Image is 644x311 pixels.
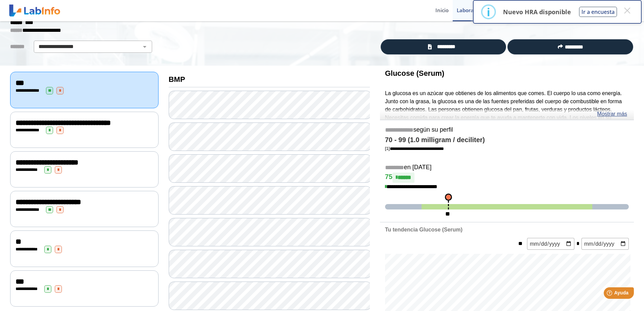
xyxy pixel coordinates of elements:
[584,285,637,304] iframe: Help widget launcher
[581,238,629,250] input: mm/dd/yyyy
[385,136,629,144] h4: 70 - 99 (1.0 milligram / deciliter)
[597,110,627,118] a: Mostrar más
[385,227,462,232] b: Tu tendencia Glucose (Serum)
[621,4,633,17] button: Close this dialog
[487,6,490,18] div: i
[385,173,629,183] h4: 75
[385,89,629,138] p: La glucosa es un azúcar que obtienes de los alimentos que comes. El cuerpo lo usa como energía. J...
[169,75,185,84] b: BMP
[385,126,629,134] h5: según su perfil
[385,69,445,77] b: Glucose (Serum)
[385,164,629,172] h5: en [DATE]
[527,238,574,250] input: mm/dd/yyyy
[385,146,444,151] a: [1]
[503,8,571,16] p: Nuevo HRA disponible
[579,7,617,17] button: Ir a encuesta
